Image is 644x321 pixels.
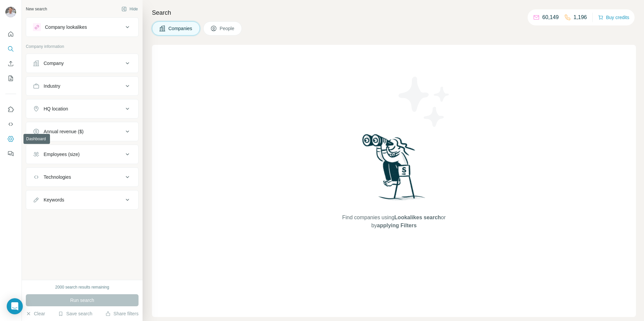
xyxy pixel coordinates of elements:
[340,214,447,230] span: Find companies using or by
[44,128,84,135] div: Annual revenue ($)
[44,196,64,203] div: Keywords
[542,13,559,21] p: 60,149
[5,103,16,115] button: Use Surfe on LinkedIn
[55,284,109,290] div: 2000 search results remaining
[26,44,139,50] p: Company information
[26,124,138,140] button: Annual revenue ($)
[5,58,16,70] button: Enrich CSV
[5,28,16,40] button: Quick start
[26,169,138,185] button: Technologies
[359,132,429,207] img: Surfe Illustration - Woman searching with binoculars
[574,13,587,21] p: 1,196
[26,146,138,162] button: Employees (size)
[44,83,60,89] div: Industry
[26,19,138,35] button: Company lookalikes
[168,25,193,32] span: Companies
[5,43,16,55] button: Search
[5,148,16,160] button: Feedback
[5,72,16,84] button: My lists
[377,223,417,228] span: applying Filters
[598,13,629,22] button: Buy credits
[26,78,138,94] button: Industry
[26,192,138,208] button: Keywords
[5,118,16,130] button: Use Surfe API
[117,4,143,14] button: Hide
[105,310,139,317] button: Share filters
[44,151,79,158] div: Employees (size)
[394,215,441,220] span: Lookalikes search
[220,25,235,32] span: People
[58,310,92,317] button: Save search
[45,24,87,30] div: Company lookalikes
[26,101,138,117] button: HQ location
[26,6,47,12] div: New search
[7,298,23,314] div: Open Intercom Messenger
[44,60,64,67] div: Company
[152,8,636,17] h4: Search
[44,174,71,180] div: Technologies
[394,72,454,132] img: Surfe Illustration - Stars
[44,105,68,112] div: HQ location
[26,310,45,317] button: Clear
[5,133,16,145] button: Dashboard
[5,7,16,17] img: Avatar
[26,55,138,71] button: Company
